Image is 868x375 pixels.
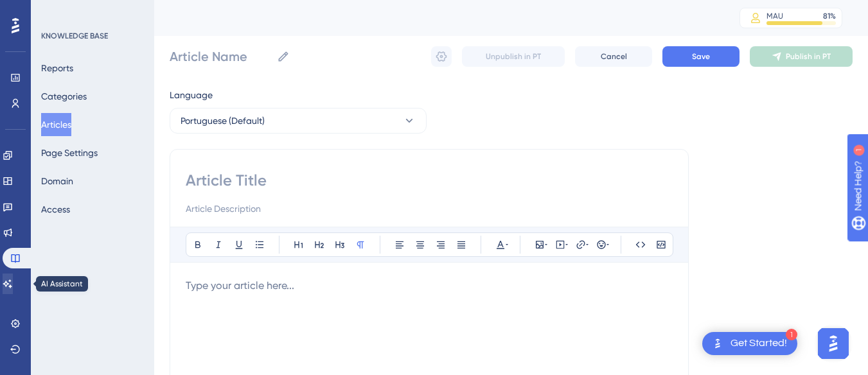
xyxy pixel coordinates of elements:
span: Unpublish in PT [486,51,541,62]
div: MAU [766,11,783,21]
span: Cancel [601,51,627,62]
div: 81 % [823,11,836,21]
span: Publish in PT [786,51,831,62]
div: Get Started! [731,336,787,351]
button: Access [41,198,70,221]
span: Portuguese (Default) [181,113,265,128]
button: Cancel [575,46,652,67]
span: Save [692,51,710,62]
img: launcher-image-alternative-text [710,336,725,351]
span: Language [170,87,213,103]
button: Articles [41,113,71,136]
span: Need Help? [30,3,80,19]
button: Reports [41,57,73,80]
button: Save [662,46,740,67]
input: Article Description [186,201,673,216]
button: Portuguese (Default) [170,108,427,134]
iframe: UserGuiding AI Assistant Launcher [814,324,853,363]
button: Categories [41,85,87,108]
div: 1 [89,6,93,17]
input: Article Title [186,170,673,191]
button: Unpublish in PT [462,46,565,67]
div: Open Get Started! checklist, remaining modules: 1 [702,332,797,355]
button: Page Settings [41,141,98,164]
div: 1 [786,329,797,340]
input: Article Name [170,48,272,65]
div: KNOWLEDGE BASE [41,31,108,41]
button: Publish in PT [750,46,853,67]
button: Domain [41,170,73,193]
